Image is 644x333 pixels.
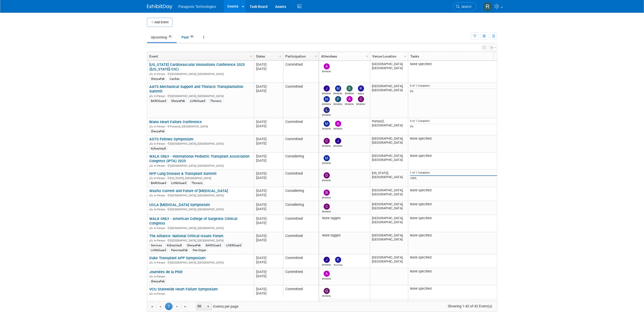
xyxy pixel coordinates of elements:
td: [GEOGRAPHIC_DATA], [GEOGRAPHIC_DATA] [370,254,408,268]
div: None specified [410,269,525,273]
img: In-Person Event [150,292,153,295]
span: 1 [165,303,173,310]
div: None specified [410,255,525,260]
div: Mary Jacoski [322,161,331,164]
div: Antonio Usan [334,127,342,130]
div: Kalyna Sconzert [356,91,365,95]
img: In-Person Event [150,177,153,179]
div: [DATE] [256,84,281,89]
a: VCU Statewide Heart Failure Symposium [149,287,218,291]
div: [GEOGRAPHIC_DATA], [GEOGRAPHIC_DATA] [149,72,252,76]
a: WashU Current and Future of [MEDICAL_DATA] [149,189,228,193]
span: - [267,234,268,238]
div: SherpaPak [149,279,166,283]
img: Mary Jacoski [324,155,330,161]
div: None specified [410,202,525,206]
div: Pratik Patel [334,102,342,105]
td: Considering [283,187,319,201]
img: Corinne McNamara [358,96,364,102]
span: Column Settings [278,54,282,58]
img: In-Person Event [150,95,153,97]
span: In-Person [154,164,167,168]
div: Thoracic [190,181,204,185]
a: Upcoming42 [147,32,177,42]
div: Lisa Anderson [322,113,331,116]
span: In-Person [154,275,167,278]
div: [DATE] [256,193,281,197]
span: - [267,256,268,260]
div: [DATE] [256,256,281,260]
span: Column Settings [365,54,369,58]
div: [DATE] [256,154,281,158]
a: Past89 [178,32,199,42]
div: None specified [410,154,525,158]
td: Portorož, [GEOGRAPHIC_DATA] [370,118,408,135]
td: Committed [283,254,319,268]
span: - [267,120,268,124]
div: BAROGuard [149,181,168,185]
td: Committed [283,118,319,135]
td: Committed [283,83,319,118]
div: Cory Thompson [322,210,331,213]
div: [DATE] [256,120,281,124]
span: Column Settings [249,54,253,58]
span: In-Person [154,125,167,128]
a: UCLA [MEDICAL_DATA] Symposium [149,202,210,207]
span: 89 [189,35,195,39]
div: Jake Miles [334,144,342,147]
span: Go to the next page [175,305,179,309]
td: Committed [283,61,319,83]
div: [DATE] [256,137,281,141]
img: Gregory Moore [324,288,330,294]
span: - [267,270,268,274]
span: - [267,287,268,291]
td: [GEOGRAPHIC_DATA], [GEOGRAPHIC_DATA] [370,299,408,317]
div: [DATE] [256,176,281,180]
div: KidneyVault [165,243,184,247]
div: SherpaPak [149,129,166,133]
div: Brian Cisel [322,196,331,199]
a: AATS Mechanical Support and Thoracic Transplantation Summit [149,84,243,94]
div: [GEOGRAPHIC_DATA], [GEOGRAPHIC_DATA] [149,226,252,230]
div: [GEOGRAPHIC_DATA], [GEOGRAPHIC_DATA] [149,141,252,146]
a: ASTS Fellows Symposium [149,137,193,141]
span: - [267,137,268,141]
div: [DATE] [256,67,281,71]
img: In-Person Event [150,208,153,210]
div: SherpaPak [149,77,166,81]
div: Mary Jacoski [322,102,331,105]
div: LUNGGuard [149,248,168,252]
div: None tagged [321,216,368,220]
div: BAROGuard [149,99,168,103]
div: None specified [410,233,525,237]
img: In-Person Event [150,261,153,264]
span: In-Person [154,239,167,242]
span: In-Person [154,261,167,264]
img: Mary Jacoski [324,121,330,127]
a: Brano Heart Failure Conference [149,120,202,124]
img: In-Person Event [150,227,153,229]
img: Kourtney Lammey [335,257,341,263]
div: [GEOGRAPHIC_DATA], [GEOGRAPHIC_DATA] [149,207,252,211]
div: PancreasPak [170,248,189,252]
div: LUNGGuard [170,181,188,185]
img: In-Person Event [150,239,153,242]
img: Rachel Jenkins [483,2,492,11]
img: Jake Miles [335,138,341,144]
div: Corinne McNamara [356,102,365,105]
td: Committed [283,170,319,187]
span: Column Settings [314,54,318,58]
div: [DATE] [256,62,281,67]
a: Go to the previous page [156,303,164,310]
span: In-Person [154,208,167,211]
span: Column Settings [403,54,407,58]
div: KidneyVault [149,146,168,151]
div: None specified [410,287,525,291]
a: Tasks [410,52,523,61]
div: [DATE] [256,234,281,238]
div: [GEOGRAPHIC_DATA], [GEOGRAPHIC_DATA] [149,260,252,265]
td: Committed [283,268,319,285]
span: 50 [196,303,205,310]
img: Meredith Thompson [335,85,341,91]
a: The Alliance: National Critical Issues Forum [149,234,223,238]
